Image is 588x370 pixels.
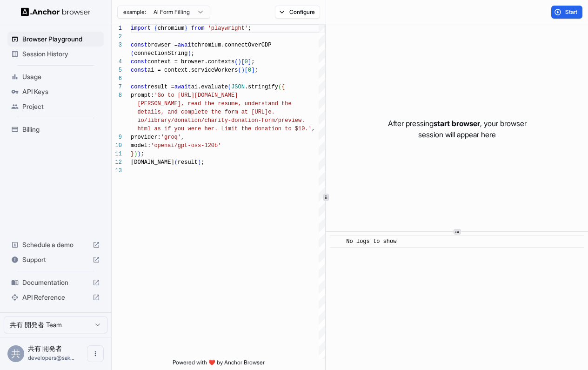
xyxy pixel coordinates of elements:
div: 5 [112,66,122,74]
span: 'Go to [URL][DOMAIN_NAME] [154,92,238,99]
button: Open menu [87,345,104,362]
span: ; [251,59,254,65]
div: Project [7,99,104,114]
span: ] [251,67,254,74]
span: 'groq' [161,134,181,141]
span: ; [141,151,144,157]
span: [ [241,59,245,65]
span: Support [22,255,89,264]
span: developers@sakurakids-sc.jp [28,354,74,361]
span: ) [134,151,137,157]
span: ; [201,159,204,166]
div: Session History [7,47,104,61]
span: ] [248,59,251,65]
div: 1 [112,24,122,33]
span: ) [238,59,241,65]
div: Schedule a demo [7,237,104,252]
span: ) [137,151,140,157]
span: [ [245,67,248,74]
span: ( [234,59,238,65]
span: API Reference [22,293,89,302]
span: ( [228,84,231,90]
span: { [281,84,285,90]
button: Start [551,6,582,19]
span: context = browser.contexts [147,59,234,65]
span: Billing [22,125,100,134]
div: 2 [112,33,122,41]
span: ​ [334,237,339,246]
div: Documentation [7,275,104,290]
span: } [184,25,187,32]
span: const [131,59,147,65]
span: await [174,84,191,90]
span: result [178,159,198,166]
span: Project [22,102,100,111]
div: 7 [112,83,122,91]
span: 共有 開発者 [28,344,62,352]
span: Usage [22,72,100,81]
div: 12 [112,158,122,167]
span: Powered with ❤️ by Anchor Browser [173,359,265,370]
span: chromium.connectOverCDP [194,42,272,48]
div: Billing [7,122,104,137]
span: .stringify [245,84,278,90]
span: Browser Playground [22,34,100,44]
span: JSON [231,84,245,90]
span: const [131,67,147,74]
span: } [131,151,134,157]
span: ( [131,50,134,57]
span: const [131,84,147,90]
div: 11 [112,150,122,158]
span: Start [565,8,578,16]
span: { [154,25,157,32]
span: 'openai/gpt-oss-120b' [151,142,221,149]
span: ; [191,50,194,57]
span: Session History [22,49,100,59]
span: ai = context.serviceWorkers [147,67,238,74]
button: Configure [275,6,320,19]
div: 共 [7,345,24,362]
div: API Reference [7,290,104,305]
span: .' [305,126,311,132]
img: Anchor Logo [21,7,91,16]
div: 9 [112,133,122,141]
span: model: [131,142,151,149]
div: 3 [112,41,122,49]
span: [PERSON_NAME], read the resume, understand the [137,101,291,107]
span: API Keys [22,87,100,96]
span: No logs to show [346,238,396,245]
span: 'playwright' [208,25,248,32]
span: Schedule a demo [22,240,89,249]
span: example: [123,8,146,16]
span: , [312,126,315,132]
span: ) [198,159,201,166]
span: connectionString [134,50,187,57]
span: 0 [245,59,248,65]
div: API Keys [7,84,104,99]
span: import [131,25,151,32]
span: provider: [131,134,161,141]
span: await [178,42,194,48]
span: e. [268,109,274,115]
div: Support [7,252,104,267]
span: details, and complete the form at [URL] [137,109,268,115]
span: ai.evaluate [191,84,228,90]
div: Usage [7,69,104,84]
div: 4 [112,58,122,66]
div: Browser Playground [7,32,104,47]
span: const [131,42,147,48]
div: 6 [112,74,122,83]
span: prompt: [131,92,154,99]
span: io/library/donation/charity-donation-form/preview. [137,117,305,124]
span: ; [254,67,258,74]
span: ( [174,159,178,166]
span: [DOMAIN_NAME] [131,159,174,166]
span: 0 [248,67,251,74]
div: 13 [112,167,122,175]
span: ( [278,84,281,90]
span: ( [238,67,241,74]
span: html as if you were her. Limit the donation to $10 [137,126,305,132]
span: ; [248,25,251,32]
span: from [191,25,205,32]
p: After pressing , your browser session will appear here [388,118,527,140]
